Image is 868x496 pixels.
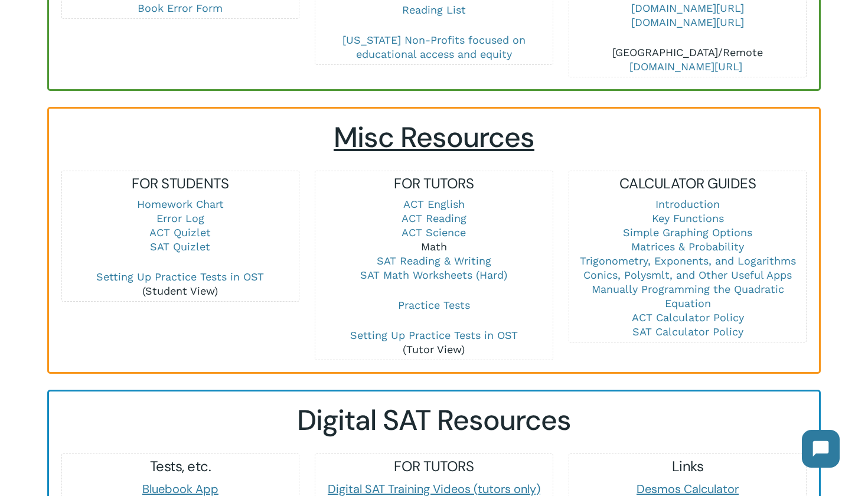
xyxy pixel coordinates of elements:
a: SAT Calculator Policy [632,325,743,338]
p: [GEOGRAPHIC_DATA]/Remote [569,45,807,74]
a: Reading List [402,4,466,16]
a: SAT Quizlet [150,240,210,253]
p: (Tutor View) [315,328,553,357]
a: ACT Quizlet [149,226,211,239]
h5: CALCULATOR GUIDES [569,174,807,193]
a: Introduction [655,198,720,210]
a: ACT Reading [402,212,466,224]
a: Math [421,240,447,253]
a: Key Functions [652,212,724,224]
a: Simple Graphing Options [623,226,752,239]
a: [DOMAIN_NAME][URL] [629,60,742,73]
h5: FOR STUDENTS [62,174,299,193]
a: [DOMAIN_NAME][URL] [631,2,744,14]
a: SAT Reading & Writing [377,254,491,267]
a: Practice Tests [398,299,470,311]
a: Manually Programming the Quadratic Equation [592,283,784,309]
a: Trigonometry, Exponents, and Logarithms [580,254,796,267]
a: Conics, Polysmlt, and Other Useful Apps [583,269,792,281]
h2: Digital SAT Resources [61,403,807,438]
h5: FOR TUTORS [315,457,553,476]
a: Setting Up Practice Tests in OST [96,270,264,283]
a: Homework Chart [137,198,224,210]
a: ACT Science [402,226,466,239]
a: [US_STATE] Non-Profits focused on educational access and equity [342,34,526,60]
iframe: Chatbot [790,418,851,479]
a: ACT Calculator Policy [632,311,744,324]
a: [DOMAIN_NAME][URL] [631,16,744,28]
h5: Links [569,457,807,476]
a: Matrices & Probability [631,240,744,253]
a: SAT Math Worksheets (Hard) [360,269,507,281]
a: Book Error Form [138,2,223,14]
span: Misc Resources [334,119,534,156]
a: Setting Up Practice Tests in OST [350,329,518,341]
h5: Tests, etc. [62,457,299,476]
h5: FOR TUTORS [315,174,553,193]
a: ACT English [403,198,465,210]
p: (Student View) [62,270,299,298]
a: Error Log [156,212,204,224]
